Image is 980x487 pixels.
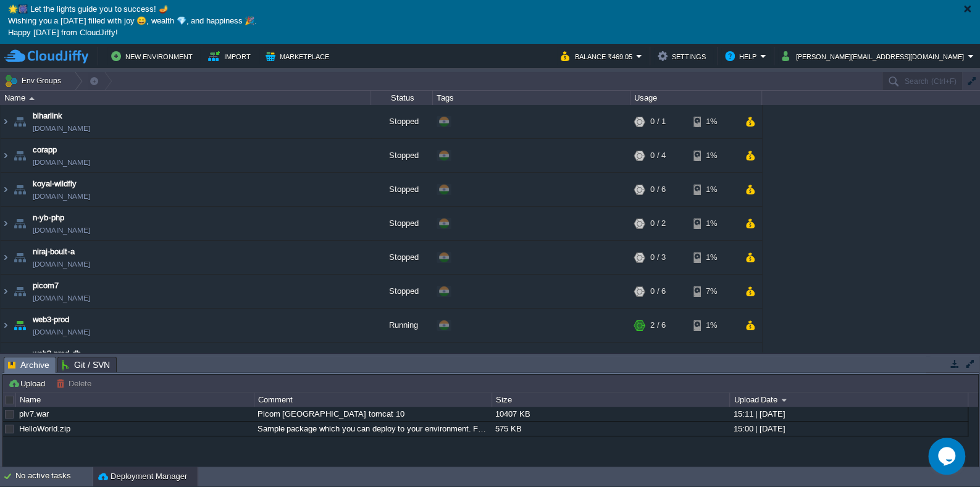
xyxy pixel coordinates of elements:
[725,49,760,64] button: Help
[33,280,59,292] a: picom7
[650,139,666,172] div: 0 / 4
[33,224,90,236] a: [DOMAIN_NAME]
[561,49,636,64] button: Balance ₹469.05
[208,49,254,64] button: Import
[266,49,333,64] button: Marketplace
[1,105,10,138] img: AMDAwAAAACH5BAEAAAAALAAAAAABAAEAAAICRAEAOw==
[11,207,28,240] img: AMDAwAAAACH5BAEAAAAALAAAAAABAAEAAAICRAEAOw==
[928,438,968,475] iframe: chat widget
[11,173,28,206] img: AMDAwAAAACH5BAEAAAAALAAAAAABAAEAAAICRAEAOw==
[255,393,492,407] div: Comment
[33,156,90,169] a: [DOMAIN_NAME]
[11,275,28,308] img: AMDAwAAAACH5BAEAAAAALAAAAAABAAEAAAICRAEAOw==
[693,139,734,172] div: 1%
[98,470,187,483] button: Deployment Manager
[11,343,28,376] img: AMDAwAAAACH5BAEAAAAALAAAAAABAAEAAAICRAEAOw==
[33,144,57,156] a: corapp
[33,326,90,338] a: [DOMAIN_NAME]
[8,378,49,389] button: Upload
[650,105,666,138] div: 0 / 1
[1,207,10,240] img: AMDAwAAAACH5BAEAAAAALAAAAAABAAEAAAICRAEAOw==
[1,173,10,206] img: AMDAwAAAACH5BAEAAAAALAAAAAABAAEAAAICRAEAOw==
[8,16,972,28] p: Wishing you a [DATE] filled with joy 😄, wealth 💎, and happiness 🎉.
[33,178,77,190] a: koyal-wildfly
[33,258,90,270] a: [DOMAIN_NAME]
[33,212,64,224] a: n-yb-php
[371,105,433,138] div: Stopped
[371,139,433,172] div: Stopped
[433,91,630,105] div: Tags
[650,241,666,274] div: 0 / 3
[650,343,666,376] div: 2 / 4
[8,28,972,40] p: Happy [DATE] from CloudJiffy!
[371,207,433,240] div: Stopped
[33,190,90,202] a: [DOMAIN_NAME]
[693,309,734,342] div: 1%
[19,409,49,418] a: piv7.war
[371,173,433,206] div: Stopped
[492,422,729,436] div: 575 KB
[730,407,967,421] div: 15:11 | [DATE]
[1,139,10,172] img: AMDAwAAAACH5BAEAAAAALAAAAAABAAEAAAICRAEAOw==
[493,393,729,407] div: Size
[8,357,49,373] span: Archive
[650,207,666,240] div: 0 / 2
[33,122,90,135] a: [DOMAIN_NAME]
[693,275,734,308] div: 7%
[4,72,65,89] button: Env Groups
[631,91,761,105] div: Usage
[371,241,433,274] div: Stopped
[650,275,666,308] div: 0 / 6
[254,407,491,421] div: Picom [GEOGRAPHIC_DATA] tomcat 10
[731,393,968,407] div: Upload Date
[56,378,95,389] button: Delete
[33,314,69,326] a: web3-prod
[33,246,75,258] a: niraj-boult-a
[11,105,28,138] img: AMDAwAAAACH5BAEAAAAALAAAAAABAAEAAAICRAEAOw==
[1,309,10,342] img: AMDAwAAAACH5BAEAAAAALAAAAAABAAEAAAICRAEAOw==
[650,309,666,342] div: 2 / 6
[782,49,968,64] button: [PERSON_NAME][EMAIL_ADDRESS][DOMAIN_NAME]
[1,241,10,274] img: AMDAwAAAACH5BAEAAAAALAAAAAABAAEAAAICRAEAOw==
[371,343,433,376] div: Running
[693,105,734,138] div: 1%
[693,173,734,206] div: 1%
[33,110,62,122] a: biharlink
[111,49,196,64] button: New Environment
[693,241,734,274] div: 1%
[33,292,90,304] a: [DOMAIN_NAME]
[11,309,28,342] img: AMDAwAAAACH5BAEAAAAALAAAAAABAAEAAAICRAEAOw==
[371,309,433,342] div: Running
[19,424,70,433] a: HelloWorld.zip
[29,97,35,100] img: AMDAwAAAACH5BAEAAAAALAAAAAABAAEAAAICRAEAOw==
[62,357,110,372] span: Git / SVN
[8,4,972,16] p: 🌟🎆 Let the lights guide you to success! 🪔
[730,422,967,436] div: 15:00 | [DATE]
[17,393,253,407] div: Name
[371,275,433,308] div: Stopped
[492,407,729,421] div: 10407 KB
[693,343,734,376] div: 1%
[254,422,491,436] div: Sample package which you can deploy to your environment. Feel free to delete and upload a package...
[33,348,81,360] a: web3-prod-db
[658,49,710,64] button: Settings
[4,49,88,64] img: CloudJiffy
[11,139,28,172] img: AMDAwAAAACH5BAEAAAAALAAAAAABAAEAAAICRAEAOw==
[11,241,28,274] img: AMDAwAAAACH5BAEAAAAALAAAAAABAAEAAAICRAEAOw==
[1,343,10,376] img: AMDAwAAAACH5BAEAAAAALAAAAAABAAEAAAICRAEAOw==
[372,91,432,105] div: Status
[1,91,371,105] div: Name
[693,207,734,240] div: 1%
[15,467,93,486] div: No active tasks
[1,275,10,308] img: AMDAwAAAACH5BAEAAAAALAAAAAABAAEAAAICRAEAOw==
[650,173,666,206] div: 0 / 6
